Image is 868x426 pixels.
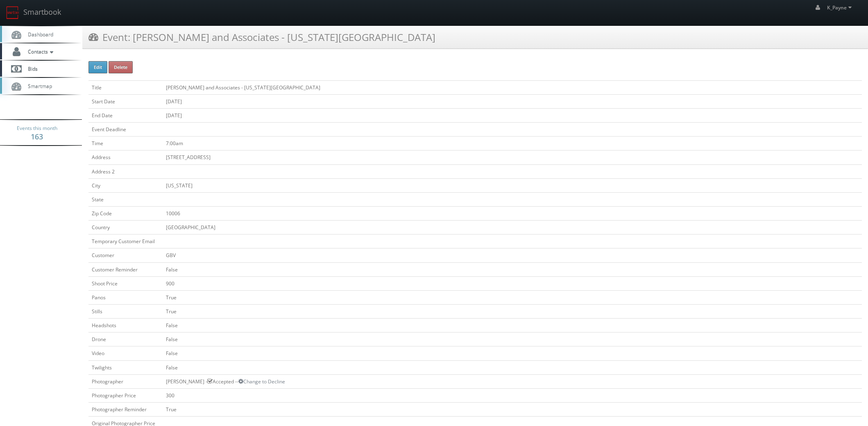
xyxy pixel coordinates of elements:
[109,61,133,73] button: Delete
[88,108,163,122] td: End Date
[163,137,862,150] td: 7:00am
[163,248,862,262] td: GBV
[88,304,163,318] td: Stills
[163,276,862,290] td: 900
[163,94,862,108] td: [DATE]
[163,290,862,304] td: True
[163,221,862,235] td: [GEOGRAPHIC_DATA]
[88,150,163,164] td: Address
[163,80,862,94] td: [PERSON_NAME] and Associates - [US_STATE][GEOGRAPHIC_DATA]
[88,248,163,262] td: Customer
[163,346,862,360] td: False
[88,192,163,206] td: State
[88,137,163,150] td: Time
[88,221,163,235] td: Country
[827,4,854,11] span: K_Payne
[88,30,435,44] h3: Event: [PERSON_NAME] and Associates - [US_STATE][GEOGRAPHIC_DATA]
[163,178,862,192] td: [US_STATE]
[88,123,163,137] td: Event Deadline
[88,388,163,402] td: Photographer Price
[24,48,55,55] span: Contacts
[88,346,163,360] td: Video
[88,374,163,388] td: Photographer
[163,319,862,333] td: False
[163,262,862,276] td: False
[88,80,163,94] td: Title
[163,333,862,346] td: False
[163,150,862,164] td: [STREET_ADDRESS]
[24,31,53,38] span: Dashboard
[163,374,862,388] td: [PERSON_NAME] - Accepted --
[88,319,163,333] td: Headshots
[238,378,285,385] a: Change to Decline
[88,94,163,108] td: Start Date
[31,132,43,141] strong: 163
[88,206,163,220] td: Zip Code
[88,402,163,416] td: Photographer Reminder
[6,6,19,19] img: smartbook-logo.png
[163,108,862,122] td: [DATE]
[17,124,57,132] span: Events this month
[88,262,163,276] td: Customer Reminder
[163,402,862,416] td: True
[163,304,862,318] td: True
[163,206,862,220] td: 10006
[88,61,107,73] button: Edit
[88,333,163,346] td: Drone
[88,235,163,248] td: Temporary Customer Email
[163,388,862,402] td: 300
[88,360,163,374] td: Twilights
[88,164,163,178] td: Address 2
[88,276,163,290] td: Shoot Price
[24,82,52,89] span: Smartmap
[163,360,862,374] td: False
[88,290,163,304] td: Panos
[24,65,38,72] span: Bids
[88,178,163,192] td: City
